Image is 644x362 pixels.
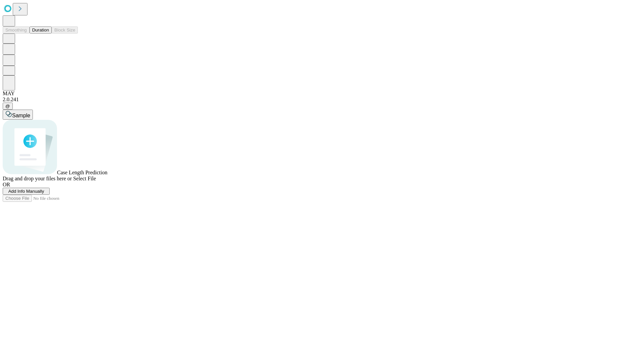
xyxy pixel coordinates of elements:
[3,188,50,195] button: Add Info Manually
[3,110,33,120] button: Sample
[12,113,30,118] span: Sample
[3,26,30,34] button: Smoothing
[57,170,107,175] span: Case Length Prediction
[3,103,13,110] button: @
[52,26,78,34] button: Block Size
[3,176,72,181] span: Drag and drop your files here or
[73,176,96,181] span: Select File
[3,90,641,97] div: MAY
[3,97,641,103] div: 2.0.241
[8,189,44,194] span: Add Info Manually
[30,26,52,34] button: Duration
[5,104,10,109] span: @
[3,182,10,187] span: OR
